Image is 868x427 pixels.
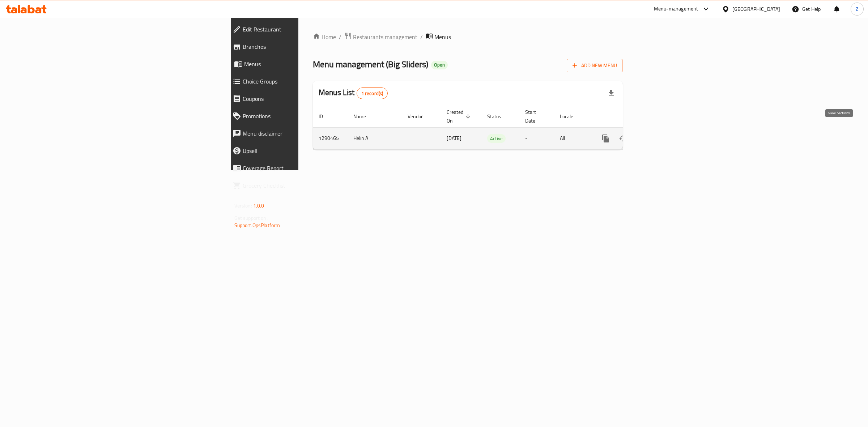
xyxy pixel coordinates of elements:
div: Total records count [357,87,388,99]
span: Choice Groups [243,77,370,86]
span: [DATE] [447,133,461,143]
button: more [597,130,614,147]
table: enhanced table [313,106,672,150]
span: Grocery Checklist [243,181,370,190]
td: All [554,127,591,149]
span: Menu disclaimer [243,129,370,138]
a: Restaurants management [344,32,417,42]
span: 1 record(s) [357,90,388,97]
span: Menus [244,60,370,68]
a: Menu disclaimer [227,125,376,142]
div: Menu-management [654,5,698,13]
td: - [519,127,554,149]
span: Restaurants management [353,33,417,41]
nav: breadcrumb [313,32,623,42]
div: Export file [603,85,620,102]
span: ID [319,112,332,121]
span: Active [487,134,506,143]
span: Vendor [408,112,432,121]
li: / [420,33,423,41]
th: Actions [591,106,672,128]
a: Support.OpsPlatform [234,221,280,230]
a: Coverage Report [227,159,376,177]
span: Upsell [243,146,370,155]
span: Edit Restaurant [243,25,370,34]
span: 1.0.0 [253,201,264,210]
a: Choice Groups [227,73,376,90]
a: Edit Restaurant [227,21,376,38]
span: Promotions [243,112,370,120]
button: Add New Menu [567,59,623,72]
span: Start Date [525,108,545,125]
span: Created On [447,108,473,125]
span: Version: [234,201,252,210]
a: Coupons [227,90,376,107]
span: Coupons [243,94,370,103]
div: Open [431,61,448,69]
a: Promotions [227,107,376,125]
h2: Menus List [319,87,388,99]
span: Status [487,112,511,121]
a: Menus [227,55,376,73]
span: Name [353,112,375,121]
span: Open [431,62,448,68]
span: Add New Menu [573,61,617,70]
a: Grocery Checklist [227,177,376,194]
span: Z [856,5,859,13]
a: Upsell [227,142,376,159]
span: Get support on: [234,213,268,223]
span: Menus [434,33,451,41]
div: [GEOGRAPHIC_DATA] [732,5,780,13]
a: Branches [227,38,376,55]
span: Branches [243,42,370,51]
span: Locale [560,112,583,121]
button: Change Status [614,130,632,147]
span: Coverage Report [243,164,370,172]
